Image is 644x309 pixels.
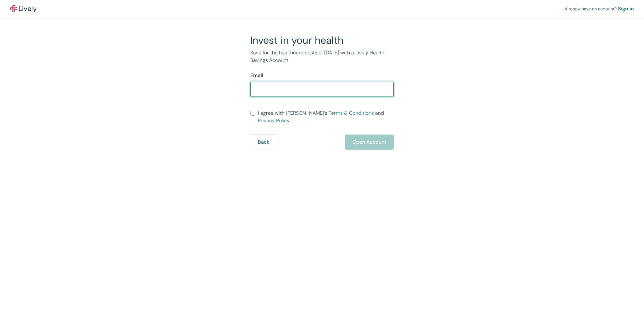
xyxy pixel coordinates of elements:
[618,5,634,13] a: Sign in
[565,5,634,13] div: Already have an account?
[329,110,374,116] a: Terms & Conditions
[10,5,36,13] img: Lively
[250,72,263,79] label: Email
[250,49,394,64] p: Save for the healthcare costs of [DATE] with a Lively Health Savings Account
[250,34,394,47] h2: Invest in your health
[258,109,394,124] span: I agree with [PERSON_NAME]’s and
[10,5,36,13] a: LivelyLively
[250,135,277,150] button: Back
[258,117,290,124] a: Privacy Policy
